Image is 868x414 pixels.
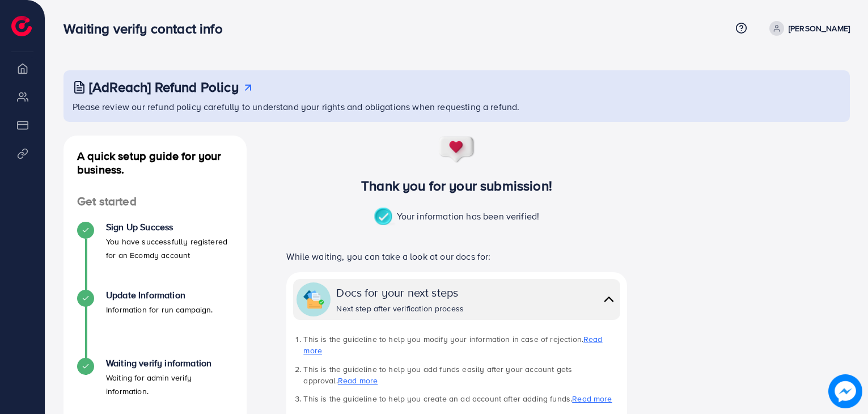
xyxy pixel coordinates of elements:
h3: Waiting verify contact info [63,20,231,37]
h4: Update Information [106,290,213,301]
h3: [AdReach] Refund Policy [89,79,239,95]
p: Waiting for admin verify information. [106,371,233,398]
img: collapse [303,289,324,310]
li: This is the guideline to help you create an ad account after adding funds. [303,393,620,404]
img: collapse [601,291,617,307]
div: Docs for your next steps [336,284,464,301]
a: [PERSON_NAME] [765,21,850,36]
img: success [438,136,476,164]
div: Next step after verification process [336,303,464,314]
h4: A quick setup guide for your business. [63,149,247,176]
a: Read more [303,333,602,356]
p: [PERSON_NAME] [789,22,850,35]
p: You have successfully registered for an Ecomdy account [106,235,233,262]
h4: Sign Up Success [106,222,233,233]
img: image [828,374,862,408]
p: Your information has been verified! [374,208,540,227]
a: Read more [338,375,378,386]
h3: Thank you for your submission! [268,178,646,194]
h4: Waiting verify information [106,358,233,369]
li: Update Information [63,290,247,358]
img: success [374,208,397,227]
li: This is the guideline to help you modify your information in case of rejection. [303,333,620,357]
h4: Get started [63,195,247,209]
li: Sign Up Success [63,222,247,290]
li: This is the guideline to help you add funds easily after your account gets approval. [303,364,620,387]
a: Read more [572,393,612,404]
img: logo [11,16,32,36]
p: While waiting, you can take a look at our docs for: [286,250,626,263]
p: Please review our refund policy carefully to understand your rights and obligations when requesti... [73,100,843,113]
p: Information for run campaign. [106,303,213,316]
